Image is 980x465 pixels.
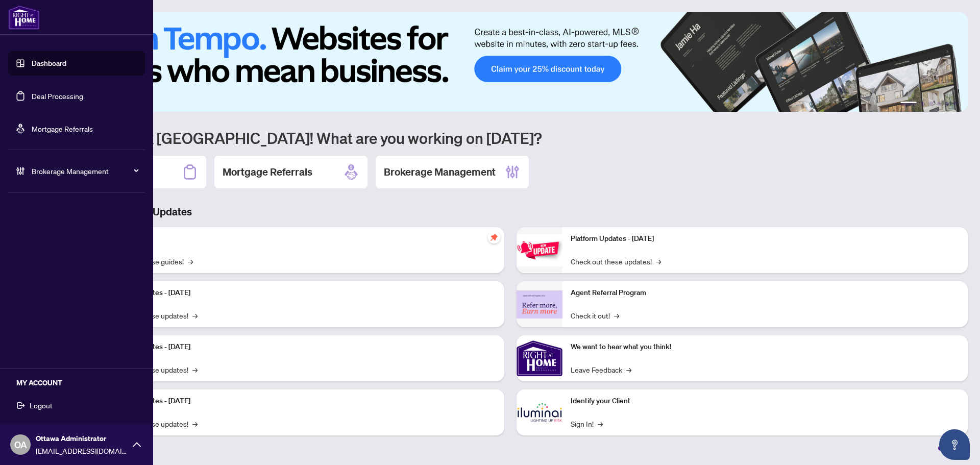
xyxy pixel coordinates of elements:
p: We want to hear what you think! [571,341,960,353]
span: → [614,310,619,321]
button: 1 [900,102,917,106]
span: OA [14,437,27,452]
h2: Mortgage Referrals [223,165,312,179]
a: Check it out!→ [571,310,619,321]
p: Identify your Client [571,396,960,407]
span: Logout [30,397,53,413]
img: Agent Referral Program [517,290,562,319]
button: 5 [945,102,949,106]
button: Logout [8,397,145,414]
button: 6 [953,102,958,106]
h1: Welcome back [GEOGRAPHIC_DATA]! What are you working on [DATE]? [53,128,968,148]
span: [EMAIL_ADDRESS][DOMAIN_NAME] [36,445,128,456]
img: Platform Updates - June 23, 2025 [517,234,562,266]
p: Agent Referral Program [571,287,960,299]
p: Platform Updates - [DATE] [571,233,960,244]
a: Check out these updates!→ [571,256,661,267]
a: Deal Processing [32,91,83,101]
img: Slide 0 [53,12,968,112]
h5: MY ACCOUNT [16,377,145,388]
span: Ottawa Administrator [36,433,128,444]
h2: Brokerage Management [384,165,496,179]
button: 4 [937,102,941,106]
span: → [656,256,661,267]
p: Platform Updates - [DATE] [107,287,496,299]
span: Brokerage Management [32,165,138,177]
a: Dashboard [32,59,66,68]
img: We want to hear what you think! [517,335,562,381]
button: 2 [921,102,925,106]
p: Platform Updates - [DATE] [107,341,496,353]
span: pushpin [488,231,500,243]
button: Open asap [939,429,970,460]
img: Identify your Client [517,389,562,435]
button: 3 [929,102,933,106]
a: Leave Feedback→ [571,364,631,375]
a: Mortgage Referrals [32,124,93,133]
span: → [192,364,198,375]
span: → [188,256,193,267]
span: → [192,310,198,321]
img: logo [8,5,40,30]
p: Platform Updates - [DATE] [107,396,496,407]
span: → [598,418,603,429]
p: Self-Help [107,233,496,244]
a: Sign In!→ [571,418,603,429]
h3: Brokerage & Industry Updates [53,205,968,219]
span: → [192,418,198,429]
span: → [626,364,631,375]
